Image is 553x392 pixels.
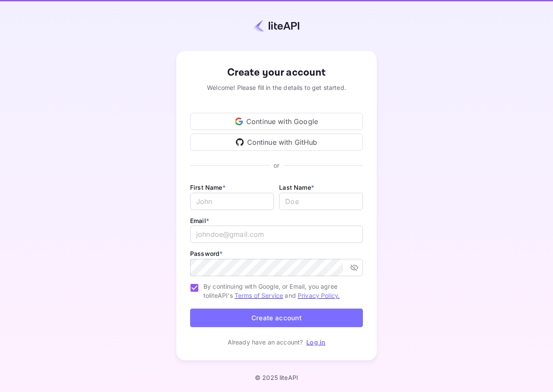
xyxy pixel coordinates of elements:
a: Terms of Service [235,292,283,299]
p: © 2025 liteAPI [255,374,298,381]
label: First Name [190,184,226,191]
div: Continue with Google [190,113,363,130]
label: Last Name [279,184,314,191]
label: Password [190,250,222,257]
div: Create your account [190,65,363,80]
p: Already have an account? [228,338,303,347]
a: Privacy Policy. [298,292,340,299]
div: Welcome! Please fill in the details to get started. [190,83,363,92]
button: toggle password visibility [346,260,362,275]
input: John [190,193,274,210]
input: johndoe@gmail.com [190,226,363,243]
button: Create account [190,309,363,327]
a: Log in [306,338,325,346]
img: liteapi [254,19,299,32]
input: Doe [279,193,363,210]
span: By continuing with Google, or Email, you agree to liteAPI's and [203,282,356,300]
div: Continue with GitHub [190,134,363,151]
label: Email [190,217,209,224]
